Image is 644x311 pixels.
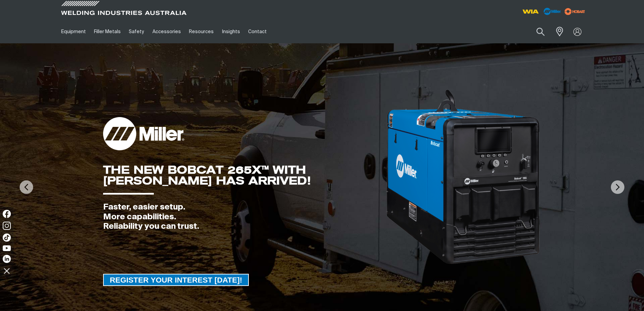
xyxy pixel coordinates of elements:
img: LinkedIn [3,255,11,263]
a: Accessories [148,20,185,43]
a: Equipment [57,20,90,43]
a: REGISTER YOUR INTEREST TODAY! [103,274,249,286]
img: Facebook [3,210,11,218]
img: hide socials [1,265,13,276]
img: YouTube [3,245,11,251]
img: NextArrow [611,180,624,194]
img: TikTok [3,234,11,242]
button: Search products [529,24,552,40]
img: PrevArrow [20,180,33,194]
a: Filler Metals [90,20,125,43]
div: Faster, easier setup. More capabilities. Reliability you can trust. [103,202,385,231]
span: REGISTER YOUR INTEREST [DATE]! [104,274,248,286]
a: Resources [185,20,218,43]
img: Instagram [3,222,11,230]
a: Safety [125,20,148,43]
input: Product name or item number... [520,24,552,40]
a: Insights [218,20,244,43]
a: Contact [244,20,271,43]
div: THE NEW BOBCAT 265X™ WITH [PERSON_NAME] HAS ARRIVED! [103,164,385,186]
img: miller [563,6,587,17]
nav: Main [57,20,455,43]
